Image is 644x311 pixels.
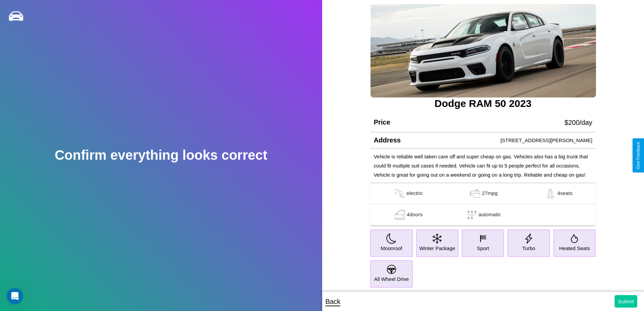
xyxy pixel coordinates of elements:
[393,210,407,220] img: gas
[374,118,390,126] h4: Price
[522,244,535,253] p: Turbo
[406,188,423,199] p: electric
[370,98,596,109] h3: Dodge RAM 50 2023
[370,183,596,226] table: simple table
[393,188,406,199] img: gas
[374,136,401,144] h4: Address
[482,188,498,199] p: 27 mpg
[500,136,592,145] p: [STREET_ADDRESS][PERSON_NAME]
[468,188,482,199] img: gas
[407,210,423,220] p: 4 doors
[55,148,267,163] h2: Confirm everything looks correct
[559,244,590,253] p: Heated Seats
[479,210,501,220] p: automatic
[544,188,557,199] img: gas
[374,152,592,179] p: Vehicle is reliable well taken care off and super cheap on gas. Vehicles also has a big trunk tha...
[636,142,641,169] div: Give Feedback
[615,295,637,308] button: Submit
[565,116,592,129] p: $ 200 /day
[326,295,340,308] p: Back
[7,288,23,304] iframe: Intercom live chat
[557,188,572,199] p: 4 seats
[477,244,489,253] p: Sport
[381,244,402,253] p: Moonroof
[374,274,409,284] p: All Wheel Drive
[419,244,455,253] p: Winter Package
